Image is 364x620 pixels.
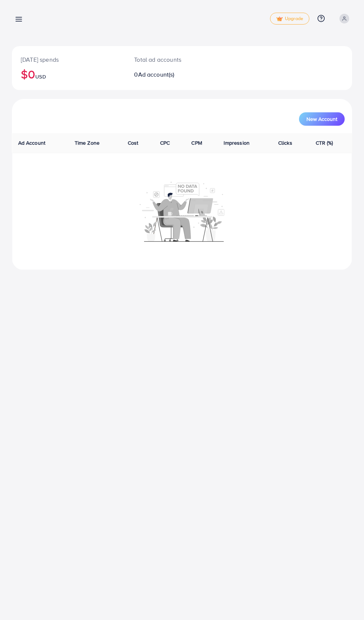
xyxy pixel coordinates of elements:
p: Total ad accounts [134,55,201,64]
span: Upgrade [276,16,303,22]
span: CPC [160,139,170,147]
span: CTR (%) [316,139,333,147]
span: New Account [306,116,337,122]
img: No account [140,181,224,242]
span: Ad Account [18,139,46,147]
span: Clicks [278,139,292,147]
span: Impression [224,139,250,147]
span: USD [35,73,46,80]
img: tick [276,16,283,22]
span: Time Zone [75,139,100,147]
h2: $0 [21,67,116,81]
button: New Account [299,112,345,126]
span: CPM [191,139,202,147]
span: Ad account(s) [138,70,175,78]
p: [DATE] spends [21,55,116,64]
h2: 0 [134,71,201,78]
span: Cost [128,139,139,147]
a: tickUpgrade [270,13,309,25]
